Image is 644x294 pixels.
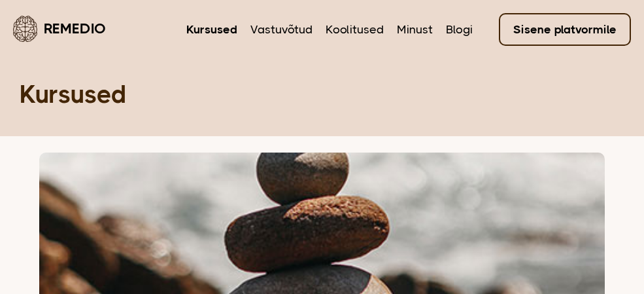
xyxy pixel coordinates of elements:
h1: Kursused [20,79,644,110]
a: Sisene platvormile [499,13,631,46]
a: Vastuvõtud [250,21,313,38]
a: Blogi [446,21,473,38]
a: Minust [397,21,433,38]
a: Kursused [186,21,237,38]
img: Remedio logo [13,16,37,42]
a: Koolitused [326,21,384,38]
a: Remedio [13,13,106,44]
